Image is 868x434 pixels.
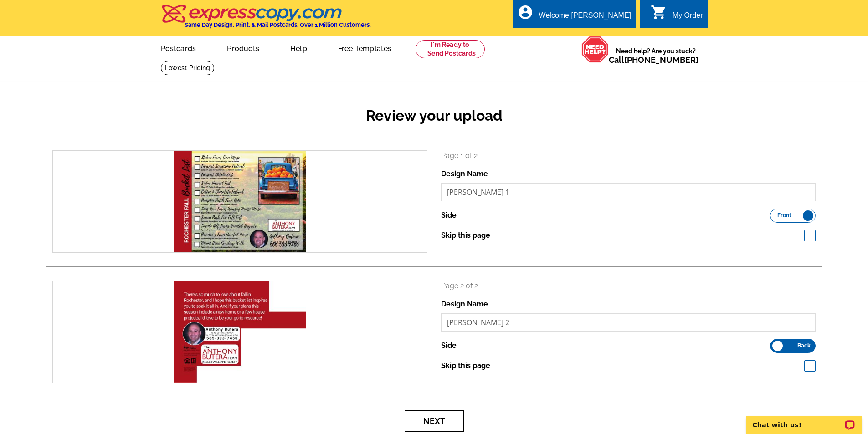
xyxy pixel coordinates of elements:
span: Front [777,213,791,218]
label: Side [441,210,457,221]
a: Same Day Design, Print, & Mail Postcards. Over 1 Million Customers. [161,11,371,28]
label: Skip this page [441,230,490,241]
button: Next [405,410,464,432]
span: Need help? Are you stuck? [609,46,703,65]
span: Back [797,343,811,348]
h4: Same Day Design, Print, & Mail Postcards. Over 1 Million Customers. [185,21,371,28]
a: Postcards [146,37,211,58]
a: [PHONE_NUMBER] [624,55,699,65]
label: Design Name [441,299,488,310]
input: File Name [441,183,816,201]
i: shopping_cart [651,4,667,20]
a: Products [212,37,274,58]
div: Welcome [PERSON_NAME] [539,11,631,24]
a: shopping_cart My Order [651,10,703,21]
label: Design Name [441,168,488,179]
a: Help [276,37,322,58]
input: File Name [441,313,816,332]
label: Skip this page [441,360,490,371]
i: account_circle [517,4,534,20]
p: Page 2 of 2 [441,281,816,291]
iframe: LiveChat chat widget [740,405,868,434]
div: My Order [673,11,703,24]
h2: Review your upload [46,107,822,124]
img: help [581,36,609,63]
a: Free Templates [324,37,406,58]
span: Call [609,55,699,65]
label: Side [441,340,457,351]
p: Page 1 of 2 [441,150,816,161]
